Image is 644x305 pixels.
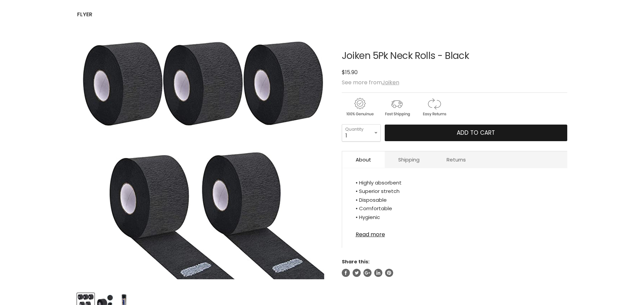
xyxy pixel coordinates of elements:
[356,178,554,187] div: • Highly absorbent
[77,34,330,287] div: Joiken 5Pk Neck Rolls - Black image. Click or Scroll to Zoom.
[342,97,378,117] img: genuine.gif
[72,7,97,22] a: Flyer
[356,187,554,221] div: • Superior stretch • Disposable • Comfortable • Hygienic
[382,79,399,86] a: Joiken
[342,259,567,277] aside: Share this:
[342,258,369,265] span: Share this:
[342,124,381,141] select: Quantity
[342,51,567,61] h1: Joiken 5Pk Neck Rolls - Black
[342,79,399,86] span: See more from
[385,151,433,168] a: Shipping
[385,125,567,141] button: Add to cart
[82,41,324,279] img: Joiken 5Pk Neck Rolls - Black
[356,227,554,238] a: Read more
[457,129,495,137] span: Add to cart
[379,97,415,117] img: shipping.gif
[433,151,479,168] a: Returns
[416,97,452,117] img: returns.gif
[342,151,385,168] a: About
[342,68,358,76] span: $15.90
